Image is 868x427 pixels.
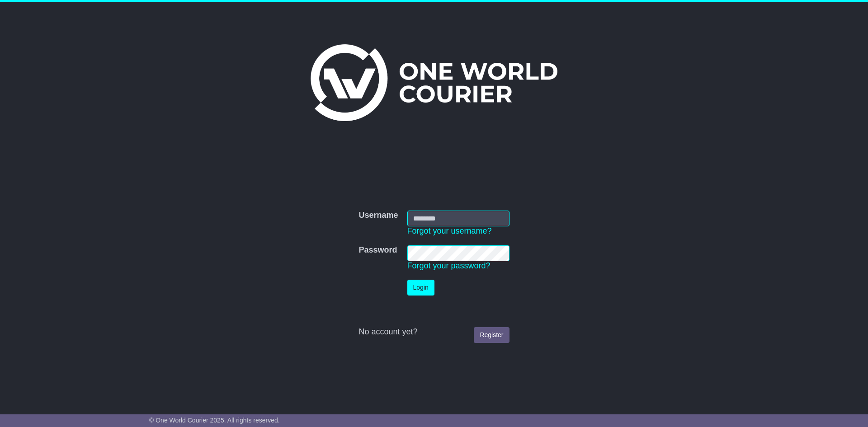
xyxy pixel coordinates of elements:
label: Password [359,245,397,255]
button: Login [407,280,434,296]
img: One World [311,44,557,121]
div: No account yet? [359,327,509,337]
span: © One World Courier 2025. All rights reserved. [149,417,280,424]
a: Forgot your password? [407,261,491,270]
a: Register [474,327,509,343]
label: Username [359,211,398,221]
a: Forgot your username? [407,226,492,235]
